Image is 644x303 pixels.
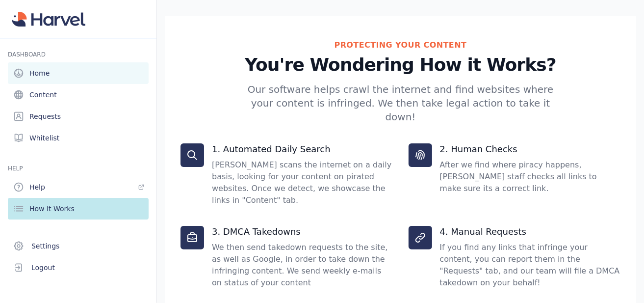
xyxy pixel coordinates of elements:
[29,133,59,143] span: Whitelist
[8,84,149,106] a: Content
[8,106,149,127] a: Requests
[29,182,45,192] span: Help
[29,90,57,100] span: Content
[8,235,149,257] a: Settings
[440,159,621,194] dd: After we find where piracy happens, [PERSON_NAME] staff checks all links to make sure its a corre...
[440,226,621,238] p: 4. Manual Requests
[440,242,621,289] dd: If you find any links that infringe your content, you can report them in the "Requests" tab, and ...
[8,127,149,149] a: Whitelist
[8,62,149,84] a: Home
[8,176,149,198] a: Help
[440,143,621,155] p: 2. Human Checks
[31,241,59,251] span: Settings
[180,39,620,51] h2: PROTECTING YOUR CONTENT
[8,198,149,220] a: How It Works
[212,159,393,206] dd: [PERSON_NAME] scans the internet on a daily basis, looking for your content on pirated websites. ...
[8,51,149,58] h3: Dashboard
[29,111,61,121] span: Requests
[29,68,50,78] span: Home
[8,165,149,172] h3: HELP
[31,263,55,273] span: Logout
[212,226,393,238] p: 3. DMCA Takedowns
[8,257,149,278] button: Logout
[180,55,620,75] p: You're Wondering How it Works?
[236,83,566,124] p: Our software helps crawl the internet and find websites where your content is infringed. We then ...
[29,204,75,214] span: How It Works
[212,242,393,289] dd: We then send takedown requests to the site, as well as Google, in order to take down the infringi...
[12,12,85,27] img: Harvel
[212,143,393,155] p: 1. Automated Daily Search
